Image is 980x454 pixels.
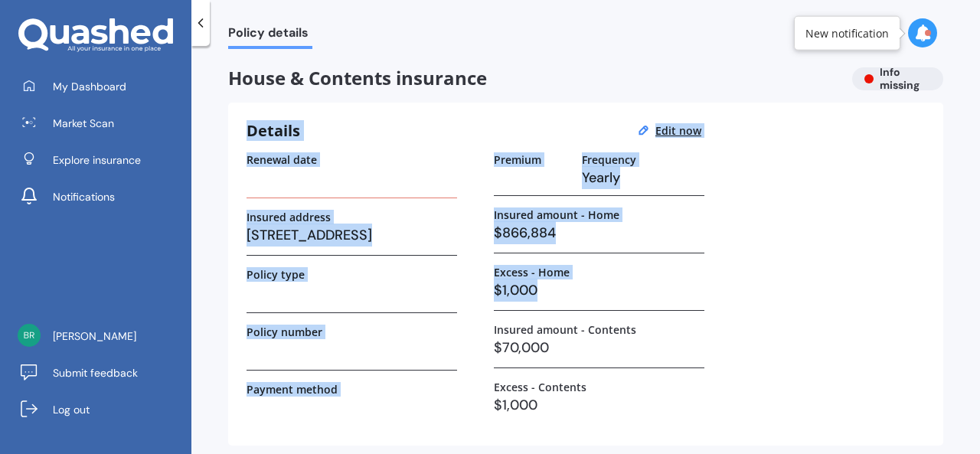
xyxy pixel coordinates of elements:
[494,323,636,336] label: Insured amount - Contents
[11,321,191,351] a: [PERSON_NAME]
[494,394,704,416] h3: $1,000
[494,221,704,244] h3: $866,884
[53,365,138,381] span: Submit feedback
[494,336,704,359] h3: $70,000
[805,25,889,41] div: New notification
[582,153,636,166] label: Frequency
[11,358,191,388] a: Submit feedback
[11,108,191,139] a: Market Scan
[247,268,305,281] label: Policy type
[247,211,331,224] label: Insured address
[53,116,114,131] span: Market Scan
[53,79,126,94] span: My Dashboard
[11,71,191,102] a: My Dashboard
[494,279,704,302] h3: $1,000
[247,383,338,396] label: Payment method
[53,152,141,168] span: Explore insurance
[582,166,704,189] h3: Yearly
[53,402,90,417] span: Log out
[494,208,619,221] label: Insured amount - Home
[53,189,115,204] span: Notifications
[651,124,706,138] button: Edit now
[11,145,191,175] a: Explore insurance
[228,67,840,90] span: House & Contents insurance
[247,325,322,338] label: Policy number
[494,381,586,394] label: Excess - Contents
[247,121,300,141] h3: Details
[18,324,41,347] img: e734267e411b0233e583b4c105b3fcc2
[494,266,570,279] label: Excess - Home
[53,328,136,344] span: [PERSON_NAME]
[247,224,457,247] h3: [STREET_ADDRESS]
[655,123,701,138] u: Edit now
[11,181,191,212] a: Notifications
[494,153,541,166] label: Premium
[11,394,191,425] a: Log out
[228,25,312,46] span: Policy details
[247,153,317,166] label: Renewal date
